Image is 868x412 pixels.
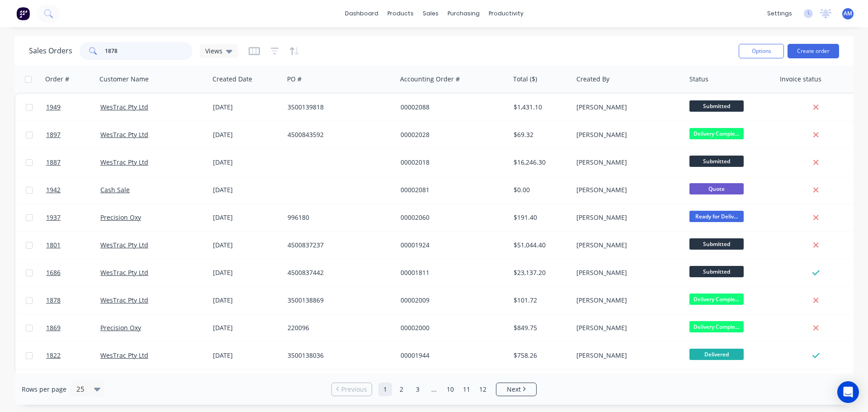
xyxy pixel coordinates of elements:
a: 1949 [46,94,100,121]
div: [DATE] [213,213,280,222]
span: Rows per page [22,385,66,394]
span: Next [507,385,521,394]
span: Delivery Comple... [689,294,744,305]
div: [PERSON_NAME] [576,268,677,277]
div: settings [763,7,797,20]
div: Created By [576,75,609,84]
a: WesTrac Pty Ltd [100,351,148,360]
div: products [383,7,418,20]
div: 00002088 [401,103,501,112]
div: productivity [484,7,528,20]
div: 4500837237 [288,241,388,250]
div: [DATE] [213,103,280,112]
a: Jump forward [427,383,441,396]
div: sales [418,7,443,20]
a: WesTrac Pty Ltd [100,130,148,139]
span: 1887 [46,158,61,167]
div: Created Date [212,75,252,84]
div: [PERSON_NAME] [576,103,677,112]
span: 1949 [46,103,61,112]
ul: Pagination [328,383,540,396]
input: Search... [105,42,193,60]
span: Delivered [689,349,744,360]
span: 1897 [46,130,61,139]
span: AM [844,9,852,18]
div: [PERSON_NAME] [576,158,677,167]
span: Ready for Deliv... [689,211,744,222]
div: 3500139818 [288,103,388,112]
div: [PERSON_NAME] [576,213,677,222]
a: Precision Oxy [100,213,141,222]
a: WesTrac Pty Ltd [100,268,148,277]
img: Factory [16,7,30,20]
a: 1887 [46,149,100,176]
div: Order # [45,75,69,84]
div: [DATE] [213,158,280,167]
div: $849.75 [514,323,567,332]
div: $16,246.30 [514,158,567,167]
div: $758.26 [514,351,567,360]
a: dashboard [340,7,383,20]
a: 1869 [46,314,100,341]
div: Invoice status [780,75,821,84]
a: Cash Sale [100,185,130,194]
div: [DATE] [213,351,280,360]
span: 1869 [46,323,61,332]
a: 1865 [46,369,100,397]
a: 1937 [46,204,100,231]
div: [PERSON_NAME] [576,351,677,360]
span: Views [205,46,222,56]
h1: Sales Orders [29,47,72,55]
span: 1878 [46,296,61,305]
a: 1942 [46,176,100,204]
div: [PERSON_NAME] [576,241,677,250]
a: 1801 [46,232,100,259]
div: 00001944 [401,351,501,360]
a: Page 2 [395,383,408,396]
div: [DATE] [213,323,280,332]
div: $191.40 [514,213,567,222]
div: 4500843592 [288,130,388,139]
a: WesTrac Pty Ltd [100,241,148,249]
a: WesTrac Pty Ltd [100,158,148,166]
span: Submitted [689,156,744,167]
button: Options [739,44,784,58]
div: purchasing [443,7,484,20]
a: Page 1 is your current page [378,383,392,396]
span: Submitted [689,266,744,277]
div: [DATE] [213,185,280,194]
div: $1,431.10 [514,103,567,112]
a: Page 10 [443,383,457,396]
a: Page 3 [411,383,425,396]
div: 00002018 [401,158,501,167]
div: Total ($) [513,75,537,84]
div: [PERSON_NAME] [576,296,677,305]
div: $69.32 [514,130,567,139]
div: [DATE] [213,241,280,250]
span: 1937 [46,213,61,222]
span: Previous [341,385,367,394]
div: [PERSON_NAME] [576,323,677,332]
div: 00002081 [401,185,501,194]
div: 00002000 [401,323,501,332]
div: 00002009 [401,296,501,305]
div: Status [689,75,708,84]
div: Open Intercom Messenger [837,381,859,403]
a: 1897 [46,121,100,148]
div: 3500138036 [288,351,388,360]
div: 996180 [288,213,388,222]
div: Accounting Order # [400,75,460,84]
div: 4500837442 [288,268,388,277]
div: 00001924 [401,241,501,250]
a: WesTrac Pty Ltd [100,296,148,304]
div: [PERSON_NAME] [576,130,677,139]
div: [DATE] [213,268,280,277]
div: $23,137.20 [514,268,567,277]
span: 1822 [46,351,61,360]
a: 1822 [46,342,100,369]
a: WesTrac Pty Ltd [100,103,148,111]
div: $51,044.40 [514,241,567,250]
span: Submitted [689,100,744,112]
div: [DATE] [213,296,280,305]
div: [PERSON_NAME] [576,185,677,194]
